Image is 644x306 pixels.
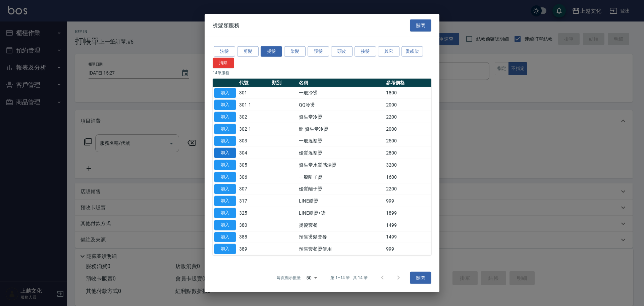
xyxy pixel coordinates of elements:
button: 加入 [214,160,236,170]
span: 燙髮類服務 [213,22,239,29]
td: 一般離子燙 [297,171,384,183]
button: 加入 [214,172,236,182]
td: 325 [237,207,270,219]
td: 資生堂水質感湯燙 [297,159,384,171]
td: 預售套餐燙使用 [297,243,384,255]
button: 加入 [214,148,236,158]
td: 2800 [384,147,431,159]
button: 清除 [213,57,234,68]
td: 388 [237,231,270,243]
td: 2500 [384,135,431,147]
td: 303 [237,135,270,147]
td: 1899 [384,207,431,219]
button: 加入 [214,124,236,134]
td: 317 [237,195,270,207]
td: 2200 [384,183,431,195]
td: 優質離子燙 [297,183,384,195]
td: 燙髮套餐 [297,219,384,231]
td: LINE酷燙 [297,195,384,207]
button: 染髮 [284,46,306,57]
td: 2000 [384,99,431,111]
td: 302 [237,111,270,123]
td: 389 [237,243,270,255]
td: 資生堂冷燙 [297,111,384,123]
button: 加入 [214,184,236,194]
button: 加入 [214,220,236,230]
button: 頭皮 [331,46,353,57]
th: 代號 [237,78,270,87]
td: 預售燙髮套餐 [297,231,384,243]
td: 2000 [384,123,431,135]
td: 999 [384,243,431,255]
button: 加入 [214,112,236,122]
button: 加入 [214,196,236,206]
td: 優質溫塑燙 [297,147,384,159]
th: 名稱 [297,78,384,87]
td: 307 [237,183,270,195]
td: 開-資生堂冷燙 [297,123,384,135]
button: 加入 [214,136,236,146]
button: 加入 [214,244,236,254]
p: 第 1–14 筆 共 14 筆 [330,275,368,281]
p: 14 筆服務 [213,70,431,76]
td: 380 [237,219,270,231]
td: 2200 [384,111,431,123]
td: 301-1 [237,99,270,111]
button: 護髮 [308,46,329,57]
button: 加入 [214,100,236,110]
button: 剪髮 [237,46,259,57]
button: 燙或染 [401,46,423,57]
button: 接髮 [355,46,376,57]
td: 302-1 [237,123,270,135]
th: 參考價格 [384,78,431,87]
td: 999 [384,195,431,207]
button: 燙髮 [261,46,282,57]
button: 加入 [214,208,236,218]
td: LINE酷燙+染 [297,207,384,219]
td: QQ冷燙 [297,99,384,111]
td: 1499 [384,219,431,231]
button: 加入 [214,232,236,242]
td: 3200 [384,159,431,171]
button: 洗髮 [214,46,235,57]
p: 每頁顯示數量 [277,275,301,281]
td: 1800 [384,87,431,99]
td: 304 [237,147,270,159]
button: 關閉 [410,19,431,32]
td: 1499 [384,231,431,243]
td: 301 [237,87,270,99]
td: 一般冷燙 [297,87,384,99]
th: 類別 [270,78,298,87]
button: 關閉 [410,272,431,284]
td: 一般溫塑燙 [297,135,384,147]
td: 1600 [384,171,431,183]
div: 50 [304,269,320,287]
td: 305 [237,159,270,171]
td: 306 [237,171,270,183]
button: 加入 [214,88,236,98]
button: 其它 [378,46,399,57]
